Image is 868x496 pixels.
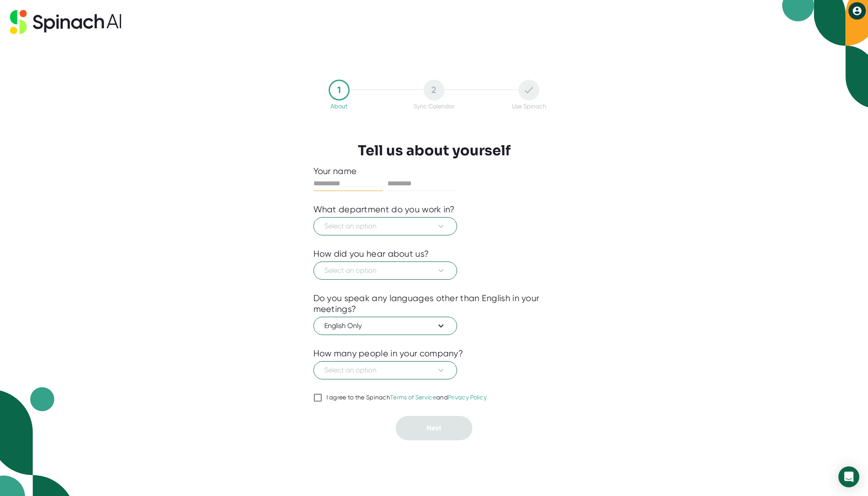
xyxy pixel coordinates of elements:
[358,142,511,159] h3: Tell us about yourself
[390,394,436,401] a: Terms of Service
[313,248,429,259] div: How did you hear about us?
[396,416,472,440] button: Next
[326,394,487,402] div: I agree to the Spinach and
[324,365,446,375] span: Select an option
[427,424,441,432] span: Next
[324,221,446,231] span: Select an option
[330,103,347,110] div: About
[512,103,546,110] div: Use Spinach
[424,80,444,101] div: 2
[313,204,455,215] div: What department do you work in?
[329,80,350,101] div: 1
[414,103,454,110] div: Sync Calendar
[313,317,457,335] button: English Only
[313,261,457,280] button: Select an option
[838,466,859,487] div: Open Intercom Messenger
[313,217,457,235] button: Select an option
[313,166,555,177] div: Your name
[313,348,464,359] div: How many people in your company?
[324,265,446,276] span: Select an option
[313,361,457,379] button: Select an option
[313,293,555,315] div: Do you speak any languages other than English in your meetings?
[448,394,487,401] a: Privacy Policy
[324,321,446,331] span: English Only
